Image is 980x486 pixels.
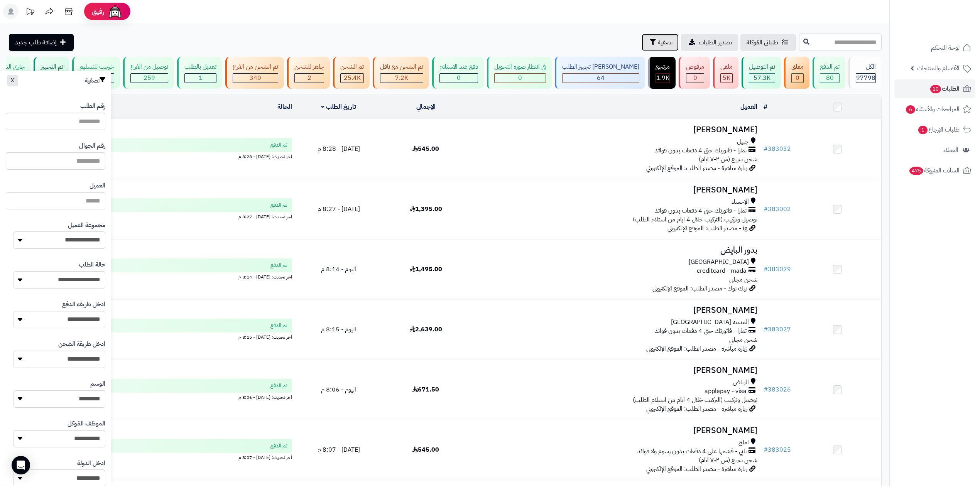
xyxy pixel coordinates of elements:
span: 0 [796,73,799,83]
span: # [764,204,768,214]
a: المراجعات والأسئلة6 [894,100,975,118]
span: 80 [826,73,834,83]
div: دفع عند الاستلام [439,62,478,71]
span: الرياض [733,378,749,387]
a: #383025 [764,445,791,454]
span: اليوم - 8:14 م [321,265,356,274]
span: [DATE] - 8:27 م [318,204,360,214]
a: الطلبات10 [894,79,975,98]
span: شحن مجاني [729,335,757,344]
span: الطلبات [929,83,960,94]
span: 1 [199,73,203,83]
span: تم الدفع [270,201,287,209]
span: 545.00 [412,144,439,154]
div: تم التوصيل [749,62,775,71]
div: 80 [820,74,839,83]
span: 340 [250,73,261,83]
a: تم الشحن من الفرع 340 [224,57,286,89]
span: ig - مصدر الطلب: الموقع الإلكتروني [667,224,747,233]
span: تم الدفع [270,442,287,450]
a: الإجمالي [416,102,436,111]
div: [PERSON_NAME] تجهيز الطلب [562,62,639,71]
h3: [PERSON_NAME] [473,366,757,375]
span: 2,639.00 [410,325,442,334]
span: [DATE] - 8:28 م [318,144,360,154]
span: تصفية [658,38,672,47]
div: 0 [440,74,478,83]
a: الحالة [277,102,292,111]
a: السلات المتروكة475 [894,161,975,180]
span: # [764,325,768,334]
a: مرتجع 1.9K [647,57,677,89]
span: 671.50 [412,385,439,394]
div: 340 [233,74,278,83]
div: 2 [295,74,324,83]
span: # [764,144,768,154]
span: اليوم - 8:06 م [321,385,356,394]
span: رفيق [92,7,104,16]
a: إضافة طلب جديد [9,34,74,51]
a: #383002 [764,204,791,214]
a: تصدير الطلبات [681,34,738,51]
div: 0 [686,74,704,83]
div: تم التجهيز [41,62,63,71]
div: 7222 [380,74,423,83]
span: X [11,76,14,84]
label: رقم الجوال [79,142,105,150]
div: ملغي [720,62,733,71]
a: #383026 [764,385,791,394]
label: مجموعة العميل [68,221,105,230]
a: تعديل بالطلب 1 [176,57,224,89]
div: توصيل من الفرع [130,62,168,71]
a: [PERSON_NAME] تجهيز الطلب 64 [553,57,647,89]
div: مرتجع [656,62,670,71]
span: تم الدفع [270,382,287,390]
a: مرفوض 0 [677,57,711,89]
div: 25407 [341,74,363,83]
a: العملاء [894,141,975,159]
a: تم التوصيل 57.3K [740,57,782,89]
span: الإحساء [732,197,749,206]
div: جاهز للشحن [294,62,324,71]
div: 57283 [749,74,775,83]
div: اخر تحديث: [DATE] - 8:06 م [11,393,292,401]
div: تم الشحن [340,62,364,71]
div: 259 [131,74,168,83]
a: تم الشحن 25.4K [331,57,371,89]
div: خرجت للتسليم [79,62,114,71]
span: 1,495.00 [410,265,442,274]
h3: [PERSON_NAME] [473,186,757,194]
div: 5021 [721,74,732,83]
span: 545.00 [412,445,439,454]
a: دفع عند الاستلام 0 [431,57,485,89]
a: جاهز للشحن 2 [286,57,331,89]
div: تم الشحن مع ناقل [380,62,423,71]
span: # [764,445,768,454]
span: تصدير الطلبات [699,38,732,47]
span: لوحة التحكم [931,42,960,53]
label: ادخل طريقه الدفع [62,300,105,309]
div: اخر تحديث: [DATE] - 8:14 م [11,272,292,280]
div: تم الدفع [820,62,840,71]
span: 259 [144,73,155,83]
span: اليوم - 8:15 م [321,325,356,334]
span: [DATE] - 8:07 م [318,445,360,454]
h3: بدور البايض [473,246,757,255]
div: اخر تحديث: [DATE] - 8:28 م [11,152,292,160]
span: تم الدفع [270,322,287,329]
span: 0 [693,73,697,83]
span: creditcard - mada [697,267,747,275]
span: المراجعات والأسئلة [905,104,960,115]
span: تيك توك - مصدر الطلب: الموقع الإلكتروني [652,284,747,293]
span: 6 [906,105,915,114]
span: طلباتي المُوكلة [747,38,778,47]
span: 5K [723,73,730,83]
span: 475 [909,166,924,175]
a: لوحة التحكم [894,39,975,57]
div: 1863 [656,74,669,83]
a: في انتظار صورة التحويل 0 [485,57,553,89]
span: شحن سريع (من ٢-٧ ايام) [699,155,757,164]
label: الموظف المُوكل [68,419,105,428]
div: 1 [185,74,216,83]
span: # [764,265,768,274]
